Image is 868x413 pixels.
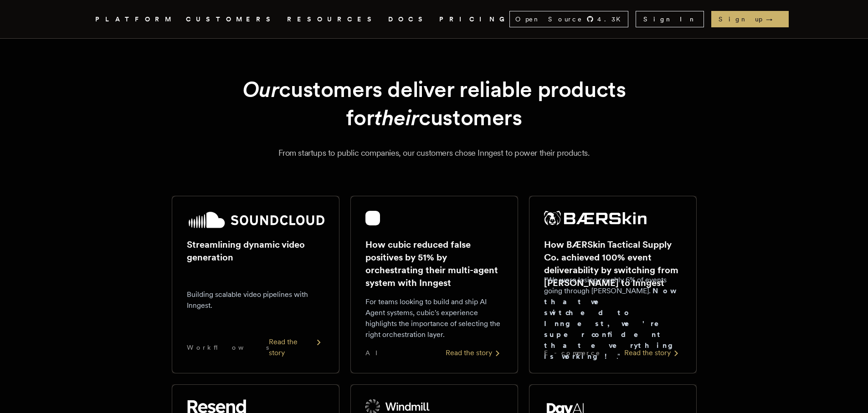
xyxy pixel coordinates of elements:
h1: customers deliver reliable products for customers [194,75,675,132]
strong: Now that we switched to Inngest, we're super confident that everything is working! [544,286,680,361]
div: Read the story [624,347,682,358]
span: Workflows [187,343,269,352]
p: From startups to public companies, our customers chose Inngest to power their products. [106,147,762,159]
p: "We were losing roughly 6% of events going through [PERSON_NAME]. ." [544,275,682,362]
h2: Streamlining dynamic video generation [187,238,324,264]
a: Sign In [636,11,704,27]
a: cubic logoHow cubic reduced false positives by 51% by orchestrating their multi-agent system with... [350,196,518,373]
h2: How BÆRSkin Tactical Supply Co. achieved 100% event deliverability by switching from [PERSON_NAME... [544,238,682,289]
a: CUSTOMERS [186,14,276,25]
div: Read the story [446,347,503,358]
a: BÆRSkin Tactical Supply Co. logoHow BÆRSkin Tactical Supply Co. achieved 100% event deliverabilit... [529,196,697,373]
img: cubic [365,211,380,225]
div: Read the story [269,337,324,358]
em: Our [242,76,279,102]
span: 4.3 K [597,15,626,24]
img: BÆRSkin Tactical Supply Co. [544,211,647,225]
span: → [766,15,781,24]
p: For teams looking to build and ship AI Agent systems, cubic's experience highlights the importanc... [365,296,503,340]
span: E-commerce [544,348,601,357]
a: DOCS [388,14,428,25]
img: SoundCloud [187,211,324,229]
a: Sign up [711,11,789,27]
button: PLATFORM [95,14,175,25]
p: Building scalable video pipelines with Inngest. [187,289,324,311]
h2: How cubic reduced false positives by 51% by orchestrating their multi-agent system with Inngest [365,238,503,289]
span: Open Source [515,15,583,24]
em: their [374,104,419,131]
a: PRICING [439,14,509,25]
span: AI [365,348,385,357]
button: RESOURCES [287,14,377,25]
a: SoundCloud logoStreamlining dynamic video generationBuilding scalable video pipelines with Innges... [172,196,339,373]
